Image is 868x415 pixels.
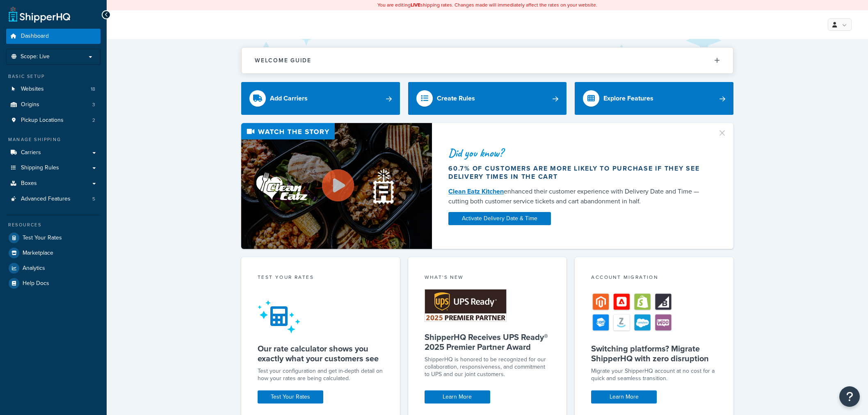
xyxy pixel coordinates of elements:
[258,367,384,382] div: Test your configuration and get in-depth detail on how your rates are being calculated.
[255,57,311,64] h2: Welcome Guide
[6,82,101,97] li: Websites
[21,86,44,93] span: Websites
[6,73,101,80] div: Basic Setup
[6,176,101,191] a: Boxes
[448,187,504,196] a: Clean Eatz Kitchen
[575,82,733,115] a: Explore Features
[6,221,101,228] div: Resources
[21,164,59,171] span: Shipping Rules
[425,274,550,283] div: What's New
[839,386,860,407] button: Open Resource Center
[241,123,432,249] img: Video thumbnail
[411,1,420,9] b: LIVE
[448,212,551,225] a: Activate Delivery Date & Time
[591,274,717,283] div: Account Migration
[408,82,567,115] a: Create Rules
[448,147,708,159] div: Did you know?
[437,93,475,104] div: Create Rules
[6,113,101,128] li: Pickup Locations
[21,149,41,156] span: Carriers
[92,196,95,203] span: 5
[23,265,45,272] span: Analytics
[21,101,39,108] span: Origins
[6,261,101,276] a: Analytics
[6,97,101,112] li: Origins
[241,82,400,115] a: Add Carriers
[603,93,653,104] div: Explore Features
[591,367,717,382] div: Migrate your ShipperHQ account at no cost for a quick and seamless transition.
[258,274,384,283] div: Test your rates
[6,230,101,245] a: Test Your Rates
[6,192,101,207] a: Advanced Features5
[425,390,490,404] a: Learn More
[92,117,95,124] span: 2
[425,356,550,378] p: ShipperHQ is honored to be recognized for our collaboration, responsiveness, and commitment to UP...
[242,48,733,73] button: Welcome Guide
[23,235,62,242] span: Test Your Rates
[258,390,323,404] a: Test Your Rates
[21,117,64,124] span: Pickup Locations
[23,280,49,287] span: Help Docs
[6,160,101,176] a: Shipping Rules
[448,164,708,181] div: 60.7% of customers are more likely to purchase if they see delivery times in the cart
[6,145,101,160] a: Carriers
[6,276,101,291] a: Help Docs
[21,33,49,40] span: Dashboard
[425,332,550,352] h5: ShipperHQ Receives UPS Ready® 2025 Premier Partner Award
[591,390,657,404] a: Learn More
[6,29,101,44] a: Dashboard
[23,250,53,257] span: Marketplace
[6,192,101,207] li: Advanced Features
[21,53,50,60] span: Scope: Live
[448,187,708,206] div: enhanced their customer experience with Delivery Date and Time — cutting both customer service ti...
[270,93,308,104] div: Add Carriers
[6,82,101,97] a: Websites18
[6,136,101,143] div: Manage Shipping
[92,101,95,108] span: 3
[91,86,95,93] span: 18
[6,97,101,112] a: Origins3
[258,344,384,363] h5: Our rate calculator shows you exactly what your customers see
[21,196,71,203] span: Advanced Features
[6,113,101,128] a: Pickup Locations2
[591,344,717,363] h5: Switching platforms? Migrate ShipperHQ with zero disruption
[21,180,37,187] span: Boxes
[6,246,101,260] a: Marketplace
